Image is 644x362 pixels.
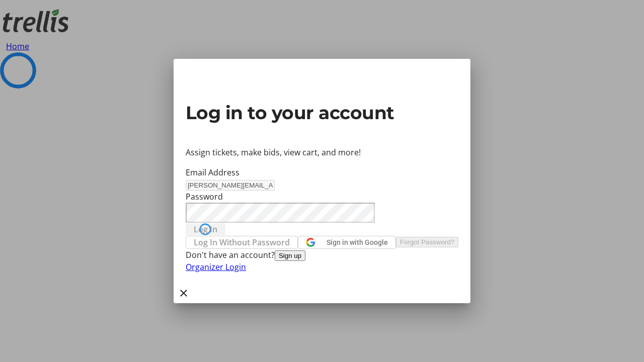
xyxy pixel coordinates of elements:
[186,261,246,273] a: Organizer Login
[186,180,275,191] input: Email Address
[174,283,194,303] button: Close
[275,250,305,261] button: Sign up
[186,249,458,261] div: Don't have an account?
[186,167,239,178] label: Email Address
[186,146,458,158] p: Assign tickets, make bids, view cart, and more!
[396,237,458,247] button: Forgot Password?
[186,191,223,202] label: Password
[186,99,458,126] h2: Log in to your account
